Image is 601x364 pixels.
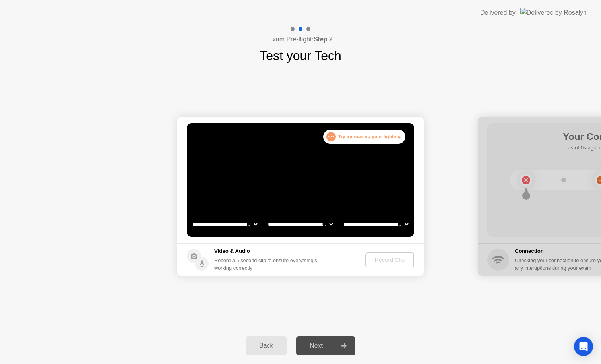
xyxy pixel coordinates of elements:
[191,216,259,232] select: Available cameras
[342,216,410,232] select: Available microphones
[299,342,334,349] div: Next
[314,36,333,43] b: Step 2
[248,342,284,349] div: Back
[368,257,411,263] div: Record Clip
[214,257,320,272] div: Record a 5 second clip to ensure everything’s working correctly
[268,35,333,44] h4: Exam Pre-flight:
[323,130,405,144] div: Try increasing your lighting
[296,336,355,355] button: Next
[574,337,593,356] div: Open Intercom Messenger
[214,247,320,255] h5: Video & Audio
[520,8,587,17] img: Delivered by Rosalyn
[260,46,341,65] h1: Test your Tech
[266,216,334,232] select: Available speakers
[246,336,287,355] button: Back
[480,8,516,17] div: Delivered by
[365,252,414,267] button: Record Clip
[326,132,336,141] div: . . .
